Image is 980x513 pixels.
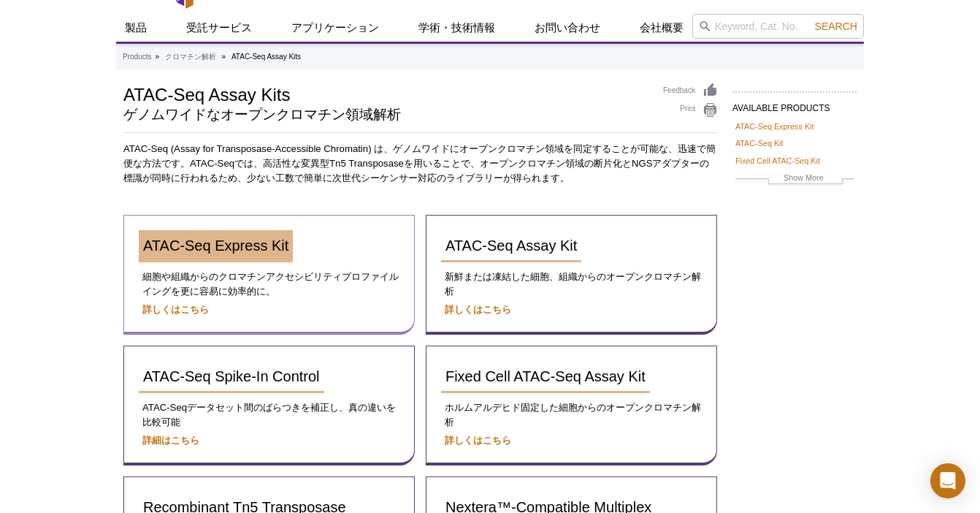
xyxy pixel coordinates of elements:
[165,50,216,64] a: クロマチン解析
[735,137,784,150] a: ATAC-Seq Kit
[445,304,511,315] a: 詳しくはこちら
[155,53,159,61] li: »
[123,108,648,121] h2: ゲノムワイドなオープンクロマチン領域解析
[930,463,965,498] div: Open Intercom Messenger
[143,237,288,254] span: ATAC-Seq Express Kit
[815,20,857,32] span: Search
[410,14,504,42] a: 学術・技術情報
[177,14,261,42] a: 受託サービス
[811,20,862,33] button: Search
[441,361,650,393] a: Fixed Cell ATAC-Seq Assay Kit
[663,102,718,118] a: Print
[123,142,718,186] p: ATAC-Seq (Assay for Transposase-Accessible Chromatin) は、ゲノムワイドにオープンクロマチン領域を同定することが可能な、迅速で簡便な方法です。...
[222,53,226,61] li: »
[116,14,156,42] a: 製品
[139,361,324,393] a: ATAC-Seq Spike-In Control
[139,400,399,430] p: ATAC-Seqデータセット間のばらつきを補正し、真の違いを比較可能
[735,171,854,188] a: Show More
[142,435,199,446] a: 詳細はこちら
[692,14,864,39] input: Keyword, Cat. No.
[139,230,293,262] a: ATAC-Seq Express Kit
[735,154,820,167] a: Fixed Cell ATAC-Seq Kit
[663,83,718,99] a: Feedback
[139,270,399,299] p: 細胞や組織からのクロマチンアクセシビリティプロファイルイングを更に容易に効率的に。
[445,368,646,384] span: Fixed Cell ATAC-Seq Assay Kit
[526,14,609,42] a: お問い合わせ
[445,237,577,254] span: ATAC-Seq Assay Kit
[445,435,511,446] a: 詳しくはこちら
[283,14,388,42] a: アプリケーション
[143,368,320,384] span: ATAC-Seq Spike-In Control
[631,14,692,42] a: 会社概要
[735,120,814,133] a: ATAC-Seq Express Kit
[732,91,857,118] h2: AVAILABLE PRODUCTS
[441,270,702,299] p: 新鮮または凍結した細胞、組織からのオープンクロマチン解析
[123,83,648,104] h1: ATAC-Seq Assay Kits
[123,50,151,64] a: Products
[441,230,581,262] a: ATAC-Seq Assay Kit
[231,53,301,61] li: ATAC-Seq Assay Kits
[441,400,702,430] p: ホルムアルデヒド固定した細胞からのオープンクロマチン解析
[142,304,209,315] a: 詳しくはこちら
